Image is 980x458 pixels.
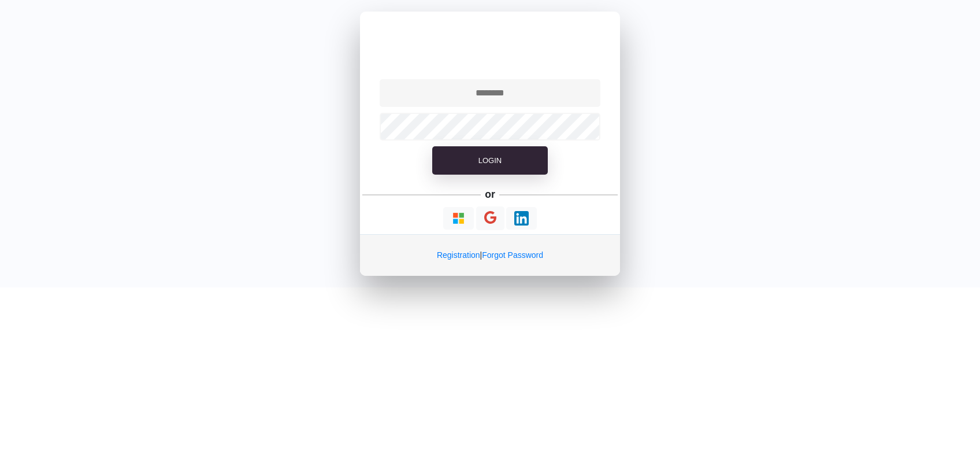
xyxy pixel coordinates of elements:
[482,250,543,260] a: Forgot Password
[437,250,480,260] a: Registration
[476,206,504,230] button: Continue With Google
[478,156,502,165] span: Login
[443,207,474,230] button: Continue With Microsoft Azure
[514,211,529,226] img: Loading...
[360,234,620,276] div: |
[425,23,555,65] img: QPunch
[506,207,537,230] button: Continue With LinkedIn
[451,211,466,226] img: Loading...
[483,186,498,202] h5: or
[432,146,548,175] button: Login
